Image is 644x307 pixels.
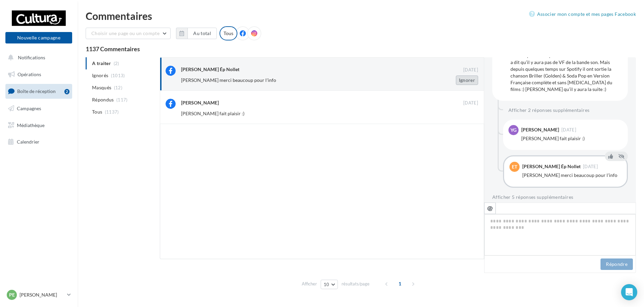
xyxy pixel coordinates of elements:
span: (1137) [105,109,119,115]
span: [DATE] [583,164,598,169]
span: Afficher [302,281,317,287]
span: 10 [324,282,329,287]
button: Au total [176,28,217,39]
span: Boîte de réception [17,88,56,94]
span: Pe [9,291,15,298]
span: résultats/page [342,281,370,287]
span: Ignorés [92,72,108,79]
span: Médiathèque [17,122,45,128]
span: ET [512,163,517,170]
i: @ [487,205,493,211]
button: Répondre [601,258,633,270]
span: [DATE] [463,100,478,106]
a: Boîte de réception2 [4,84,74,98]
span: Répondus [92,96,114,103]
span: [DATE] [561,128,576,132]
div: [PERSON_NAME] merci beaucoup pour l'info [522,172,621,179]
a: Pe [PERSON_NAME] [5,288,72,301]
div: [PERSON_NAME] [521,127,559,132]
span: (12) [114,85,122,90]
div: [PERSON_NAME] Ép Nollet [522,164,581,169]
a: Calendrier [4,135,74,149]
span: (117) [116,97,128,102]
button: Notifications [4,51,71,65]
span: 1 [394,278,405,289]
button: Afficher 2 réponses supplémentaires [506,106,592,114]
p: [PERSON_NAME] [20,291,64,298]
button: 10 [321,280,338,289]
button: Choisir une page ou un compte [86,28,171,39]
div: 2 [64,89,69,94]
button: Nouvelle campagne [5,32,72,43]
span: [DATE] [463,67,478,73]
a: Médiathèque [4,118,74,132]
div: [PERSON_NAME] [181,99,219,106]
button: Au total [187,28,217,39]
div: Tous [219,26,237,40]
span: Opérations [18,71,41,77]
span: Campagnes [17,105,41,111]
button: Ignorer [456,75,478,85]
div: Commentaires [86,11,636,21]
a: Campagnes [4,101,74,116]
div: 1137 Commentaires [86,46,636,52]
div: [PERSON_NAME] fait plaisir :) [521,135,622,142]
span: Choisir une page ou un compte [91,30,159,36]
a: Opérations [4,67,74,82]
span: YG [510,127,517,133]
div: [PERSON_NAME] Ép Nollet [181,66,239,73]
span: [PERSON_NAME] fait plaisir :) [181,111,244,116]
span: (1013) [111,73,125,78]
span: Calendrier [17,139,39,145]
div: Open Intercom Messenger [621,284,637,300]
button: @ [484,203,496,214]
span: Masqués [92,84,111,91]
div: À toute personne qui demande la VF Netflix au début a dit qu’il y aura pas de VF de la bande son.... [510,52,622,93]
span: Tous [92,109,102,115]
span: Notifications [18,55,45,60]
a: Associer mon compte et mes pages Facebook [529,10,636,18]
button: Afficher 5 réponses supplémentaires [492,193,573,201]
span: [PERSON_NAME] merci beaucoup pour l'info [181,77,276,83]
